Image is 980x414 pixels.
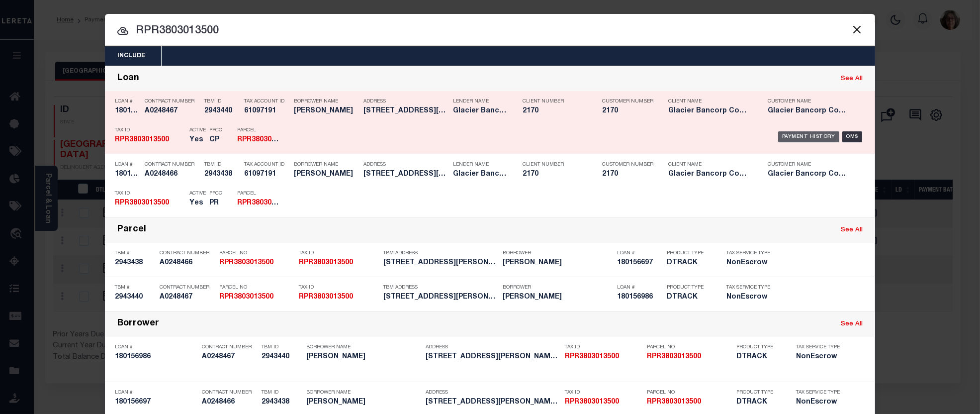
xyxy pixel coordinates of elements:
[668,99,753,104] p: Client Name
[736,398,781,407] h5: DTRACK
[115,136,169,143] strong: RPR3803013500
[523,99,587,104] p: Client Number
[306,344,421,350] p: Borrower Name
[204,162,239,168] p: TBM ID
[768,162,852,168] p: Customer Name
[565,399,619,406] strong: RPR3803013500
[115,127,184,133] p: Tax ID
[796,353,846,361] h5: NonEscrow
[796,398,846,407] h5: NonEscrow
[363,170,448,179] h5: 4444 JOHNNY CREEK ROAD POCATELL...
[202,353,257,361] h5: A0248467
[294,107,358,115] h5: MICHAEL GALINDO
[617,293,662,302] h5: 180156986
[160,293,214,302] h5: A0248467
[363,107,448,115] h5: 12770 BALLARD RD. POCATELLO ID ...
[796,390,846,396] p: Tax Service Type
[115,99,140,104] p: Loan #
[565,353,619,360] strong: RPR3803013500
[306,398,421,407] h5: DOUGLAS G HARMON
[383,250,498,256] p: TBM Address
[736,390,781,396] p: Product Type
[209,199,222,207] h5: PR
[219,250,294,256] p: Parcel No
[115,191,184,197] p: Tax ID
[145,162,199,168] p: Contract Number
[115,200,169,207] strong: RPR3803013500
[115,259,155,267] h5: 2943438
[523,170,587,179] h5: 2170
[294,170,358,179] h5: DOUGLAS HARMON
[219,259,294,267] h5: RPR3803013500
[145,170,199,179] h5: A0248466
[237,136,282,144] h5: RPR3803013500
[299,250,378,256] p: Tax ID
[262,353,301,361] h5: 2943440
[736,353,781,361] h5: DTRACK
[189,136,204,144] h5: Yes
[667,250,712,256] p: Product Type
[237,127,282,133] p: Parcel
[117,73,139,85] div: Loan
[115,353,197,361] h5: 180156986
[602,107,652,115] h5: 2170
[202,344,257,350] p: Contract Number
[219,259,273,266] strong: RPR3803013500
[105,22,875,40] input: Start typing...
[244,162,289,168] p: Tax Account ID
[189,127,206,133] p: Active
[503,293,612,302] h5: MICHAEL R GALINDO
[617,285,662,291] p: Loan #
[115,170,140,179] h5: 180156697
[796,344,846,350] p: Tax Service Type
[105,46,158,66] button: Include
[189,199,204,207] h5: Yes
[668,162,753,168] p: Client Name
[523,162,587,168] p: Client Number
[115,136,184,144] h5: RPR3803013500
[209,136,222,144] h5: CP
[768,99,852,104] p: Customer Name
[262,390,301,396] p: TBM ID
[668,170,753,179] h5: Glacier Bancorp Commercial
[363,99,448,104] p: Address
[237,191,282,197] p: Parcel
[244,170,289,179] h5: 61097191
[209,191,222,197] p: PPCC
[160,250,214,256] p: Contract Number
[736,344,781,350] p: Product Type
[299,285,378,291] p: Tax ID
[726,293,771,302] h5: NonEscrow
[726,250,771,256] p: Tax Service Type
[306,390,421,396] p: Borrower Name
[189,191,206,197] p: Active
[299,293,378,302] h5: RPR3803013500
[160,285,214,291] p: Contract Number
[647,353,731,361] h5: RPR3803013500
[117,224,146,236] div: Parcel
[667,285,712,291] p: Product Type
[726,285,771,291] p: Tax Service Type
[426,344,560,350] p: Address
[647,353,701,360] strong: RPR3803013500
[363,162,448,168] p: Address
[726,259,771,267] h5: NonEscrow
[202,398,257,407] h5: A0248466
[841,227,863,233] a: See All
[244,99,289,104] p: Tax Account ID
[383,293,498,302] h5: 12770 BALLARD RD. POCATELLO ID ...
[768,107,852,115] h5: Glacier Bancorp Commercial
[115,285,155,291] p: TBM #
[842,131,863,142] div: OMS
[565,353,642,361] h5: RPR3803013500
[115,398,197,407] h5: 180156697
[841,321,863,327] a: See All
[453,107,508,115] h5: Glacier Bancorp Commercial
[237,199,282,207] h5: RPR3803013500
[294,99,358,104] p: Borrower Name
[565,344,642,350] p: Tax ID
[667,293,712,302] h5: DTRACK
[160,259,214,267] h5: A0248466
[209,127,222,133] p: PPCC
[383,285,498,291] p: TBM Address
